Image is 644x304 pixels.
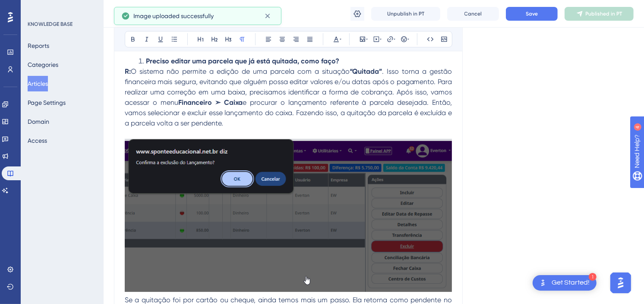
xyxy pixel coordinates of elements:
button: Reports [28,38,49,53]
button: Published in PT [565,7,634,21]
span: O sistema não permite a edição de uma parcela com a situação [131,67,350,75]
span: Image uploaded successfully [133,11,214,21]
span: Published in PT [586,10,622,17]
button: Cancel [447,7,499,21]
span: Need Help? [20,2,54,13]
span: e procurar o lançamento referente à parcela desejada. Então, vamos selecionar e excluir esse lanç... [125,98,454,127]
button: Unpublish in PT [371,7,440,21]
img: launcher-image-alternative-text [538,278,548,288]
div: 4 [60,4,62,11]
button: Access [28,133,47,148]
div: 1 [589,273,597,281]
strong: Financeiro [178,98,212,107]
div: KNOWLEDGE BASE [28,21,73,28]
button: Domain [28,114,49,129]
iframe: UserGuiding AI Assistant Launcher [608,270,634,296]
strong: Preciso editar uma parcela que já está quitada, como faço? [146,57,339,65]
span: Cancel [464,10,482,17]
button: Page Settings [28,95,66,110]
span: Save [526,10,538,17]
span: Unpublish in PT [387,10,424,17]
strong: R: [125,67,131,75]
button: Save [506,7,558,21]
strong: ➣ [215,98,221,107]
strong: Caixa [224,98,243,107]
strong: “Quitada” [350,67,382,75]
div: Open Get Started! checklist, remaining modules: 1 [533,275,597,291]
button: Articles [28,76,48,91]
button: Categories [28,57,58,72]
div: Get Started! [552,278,590,288]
